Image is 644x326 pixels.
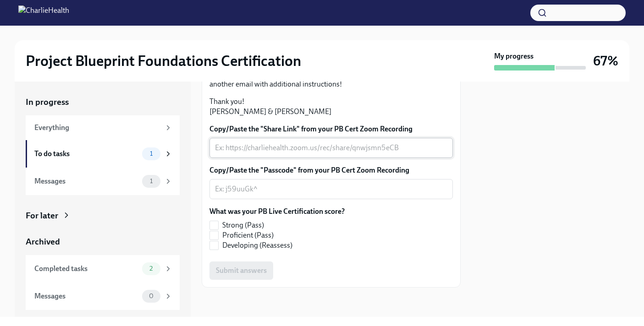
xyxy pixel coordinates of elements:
[26,140,180,168] a: To do tasks1
[222,220,264,230] span: Strong (Pass)
[593,53,618,69] h3: 67%
[209,206,345,217] label: What was your PB Live Certification score?
[209,165,453,175] label: Copy/Paste the "Passcode" from your PB Cert Zoom Recording
[34,176,138,186] div: Messages
[26,168,180,195] a: Messages1
[144,265,158,272] span: 2
[209,124,453,134] label: Copy/Paste the "Share Link" from your PB Cert Zoom Recording
[26,52,301,70] h2: Project Blueprint Foundations Certification
[222,240,292,250] span: Developing (Reassess)
[26,283,180,310] a: Messages0
[34,149,138,159] div: To do tasks
[26,236,180,248] a: Archived
[34,123,160,133] div: Everything
[26,210,180,222] a: For later
[18,5,69,20] img: CharlieHealth
[26,96,180,108] a: In progress
[143,293,159,299] span: 0
[26,255,180,283] a: Completed tasks2
[144,178,158,185] span: 1
[144,150,158,157] span: 1
[26,210,58,222] div: For later
[494,51,534,61] strong: My progress
[34,264,138,274] div: Completed tasks
[34,291,138,301] div: Messages
[222,230,274,240] span: Proficient (Pass)
[26,115,180,140] a: Everything
[209,97,453,117] p: Thank you! [PERSON_NAME] & [PERSON_NAME]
